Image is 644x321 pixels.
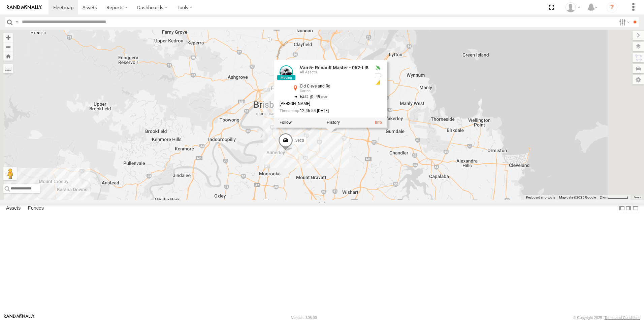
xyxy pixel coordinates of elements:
[294,138,304,143] span: Iveco
[607,2,617,13] i: ?
[300,84,368,89] div: Old Cleveland Rd
[14,17,20,27] label: Search Query
[598,195,631,200] button: Map Scale: 2 km per 59 pixels
[374,73,382,78] div: No battery health information received from this device.
[308,95,327,99] span: 49
[25,204,47,213] label: Fences
[300,90,368,94] div: Carina
[374,80,382,85] div: GSM Signal = 3
[300,65,368,71] a: Van 5- Renault Master - 052•LI8
[375,120,382,125] a: View Asset Details
[633,75,644,84] label: Map Settings
[3,64,13,73] label: Measure
[280,102,368,106] div: [PERSON_NAME]
[280,66,293,79] a: View Asset Details
[600,195,607,199] span: 2 km
[625,204,632,213] label: Dock Summary Table to the Right
[7,5,42,10] img: rand-logo.svg
[280,120,292,125] label: Realtime tracking of Asset
[4,314,35,321] a: Visit our Website
[634,196,641,199] a: Terms
[300,71,368,75] div: All Assets
[618,204,625,213] label: Dock Summary Table to the Left
[291,316,317,320] div: Version: 306.00
[563,2,583,12] div: Darren Ward
[573,316,640,320] div: © Copyright 2025 -
[3,42,13,51] button: Zoom out
[616,17,631,27] label: Search Filter Options
[526,195,555,200] button: Keyboard shortcuts
[280,109,368,113] div: Date/time of location update
[3,167,17,180] button: Drag Pegman onto the map to open Street View
[374,66,382,71] div: Valid GPS Fix
[327,120,340,125] label: View Asset History
[3,33,13,42] button: Zoom in
[3,204,24,213] label: Assets
[3,51,13,61] button: Zoom Home
[632,204,639,213] label: Hide Summary Table
[559,195,596,199] span: Map data ©2025 Google
[605,316,640,320] a: Terms and Conditions
[300,95,308,99] span: East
